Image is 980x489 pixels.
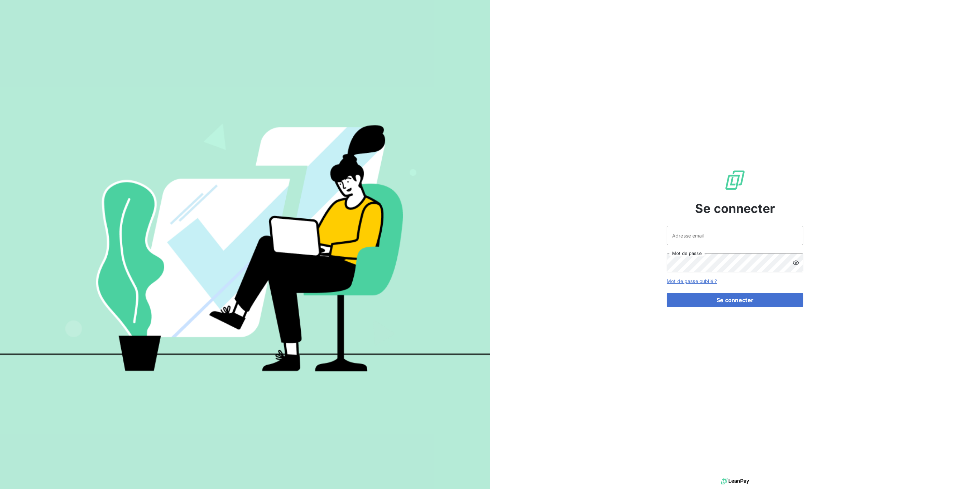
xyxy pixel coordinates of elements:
span: Se connecter [695,199,775,218]
a: Mot de passe oublié ? [667,278,717,284]
img: Logo LeanPay [724,169,746,191]
button: Se connecter [667,293,803,307]
img: logo [721,476,749,486]
input: placeholder [667,226,803,245]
